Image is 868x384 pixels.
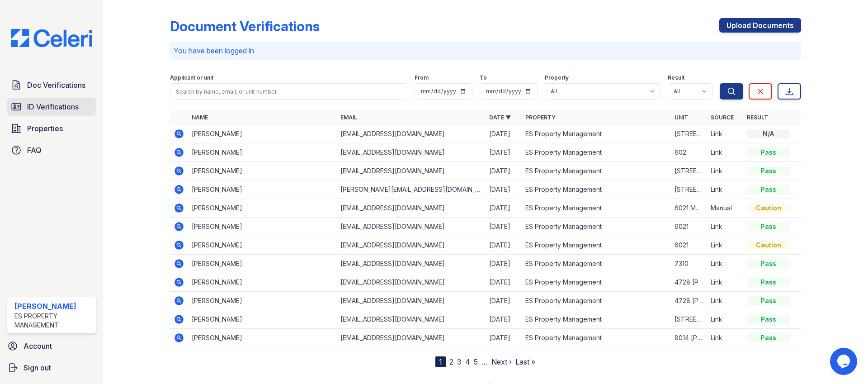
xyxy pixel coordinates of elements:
[671,180,707,199] td: [STREET_ADDRESS]
[707,292,743,310] td: Link
[170,74,213,81] label: Applicant or unit
[449,357,453,366] a: 2
[747,296,790,305] div: Pass
[747,222,790,231] div: Pass
[170,18,320,34] div: Document Verifications
[671,199,707,218] td: 6021 Morning dove
[515,357,535,366] a: Last »
[188,310,337,329] td: [PERSON_NAME]
[337,310,486,329] td: [EMAIL_ADDRESS][DOMAIN_NAME]
[486,236,522,255] td: [DATE]
[188,273,337,292] td: [PERSON_NAME]
[522,329,670,347] td: ES Property Management
[486,273,522,292] td: [DATE]
[337,329,486,347] td: [EMAIL_ADDRESS][DOMAIN_NAME]
[711,114,734,121] a: Source
[474,357,478,366] a: 5
[522,125,670,143] td: ES Property Management
[489,114,511,121] a: Date ▼
[340,114,357,121] a: Email
[7,141,96,159] a: FAQ
[747,315,790,324] div: Pass
[14,312,92,330] div: ES Property Management
[188,143,337,162] td: [PERSON_NAME]
[188,255,337,273] td: [PERSON_NAME]
[522,162,670,180] td: ES Property Management
[486,255,522,273] td: [DATE]
[671,143,707,162] td: 602
[486,310,522,329] td: [DATE]
[14,301,92,312] div: [PERSON_NAME]
[337,180,486,199] td: [PERSON_NAME][EMAIL_ADDRESS][DOMAIN_NAME]
[522,273,670,292] td: ES Property Management
[707,180,743,199] td: Link
[486,143,522,162] td: [DATE]
[522,236,670,255] td: ES Property Management
[747,148,790,157] div: Pass
[4,359,99,377] a: Sign out
[747,333,790,342] div: Pass
[486,329,522,347] td: [DATE]
[415,74,429,81] label: From
[24,341,52,351] span: Account
[192,114,208,121] a: Name
[337,218,486,236] td: [EMAIL_ADDRESS][DOMAIN_NAME]
[7,76,96,94] a: Doc Verifications
[707,125,743,143] td: Link
[522,292,670,310] td: ES Property Management
[522,199,670,218] td: ES Property Management
[747,204,790,213] div: Caution
[27,145,42,156] span: FAQ
[337,273,486,292] td: [EMAIL_ADDRESS][DOMAIN_NAME]
[486,218,522,236] td: [DATE]
[707,218,743,236] td: Link
[24,362,51,373] span: Sign out
[7,119,96,137] a: Properties
[747,129,790,138] div: N/A
[522,180,670,199] td: ES Property Management
[707,162,743,180] td: Link
[707,255,743,273] td: Link
[671,329,707,347] td: 8014 [PERSON_NAME] Dr
[480,74,487,81] label: To
[522,143,670,162] td: ES Property Management
[671,218,707,236] td: 6021
[188,292,337,310] td: [PERSON_NAME]
[486,180,522,199] td: [DATE]
[4,29,99,47] img: CE_Logo_Blue-a8612792a0a2168367f1c8372b55b34899dd931a85d93a1a3d3e32e68fde9ad4.png
[747,241,790,250] div: Caution
[719,18,801,33] a: Upload Documents
[668,74,684,81] label: Result
[671,255,707,273] td: 7310
[486,199,522,218] td: [DATE]
[522,218,670,236] td: ES Property Management
[707,143,743,162] td: Link
[830,348,859,375] iframe: chat widget
[27,123,63,134] span: Properties
[747,166,790,175] div: Pass
[747,185,790,194] div: Pass
[486,292,522,310] td: [DATE]
[707,236,743,255] td: Link
[747,278,790,287] div: Pass
[188,125,337,143] td: [PERSON_NAME]
[707,199,743,218] td: Manual
[188,199,337,218] td: [PERSON_NAME]
[465,357,470,366] a: 4
[457,357,462,366] a: 3
[337,292,486,310] td: [EMAIL_ADDRESS][DOMAIN_NAME]
[188,236,337,255] td: [PERSON_NAME]
[188,180,337,199] td: [PERSON_NAME]
[707,329,743,347] td: Link
[27,80,85,90] span: Doc Verifications
[174,45,797,56] p: You have been logged in
[337,255,486,273] td: [EMAIL_ADDRESS][DOMAIN_NAME]
[671,273,707,292] td: 4728 [PERSON_NAME]
[522,310,670,329] td: ES Property Management
[545,74,569,81] label: Property
[671,236,707,255] td: 6021
[747,114,768,121] a: Result
[188,218,337,236] td: [PERSON_NAME]
[337,162,486,180] td: [EMAIL_ADDRESS][DOMAIN_NAME]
